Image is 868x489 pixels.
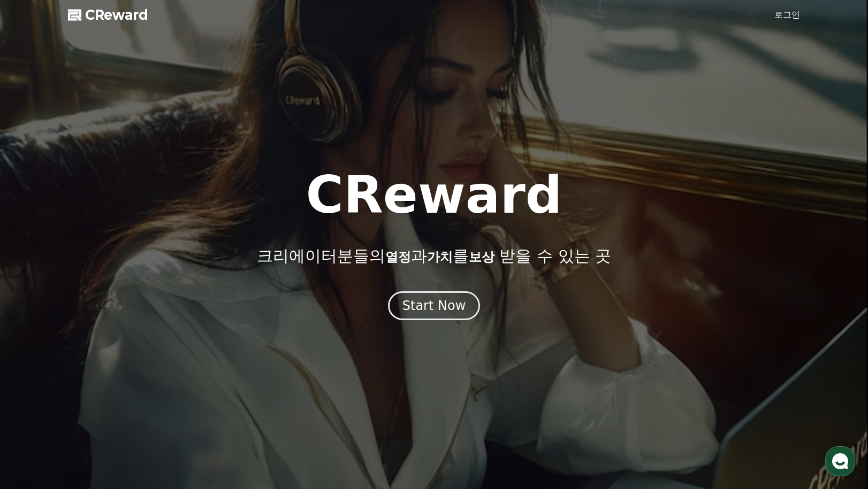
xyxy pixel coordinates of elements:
a: 로그인 [774,9,800,21]
span: 보상 [469,250,494,265]
h1: CReward [306,169,562,221]
span: CReward [85,6,148,24]
a: Start Now [388,302,481,312]
a: CReward [68,6,148,24]
span: 가치 [427,250,453,265]
span: 열정 [385,250,411,265]
div: Start Now [402,297,466,314]
button: Start Now [388,291,481,320]
p: 크리에이터분들의 과 를 받을 수 있는 곳 [257,246,611,266]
